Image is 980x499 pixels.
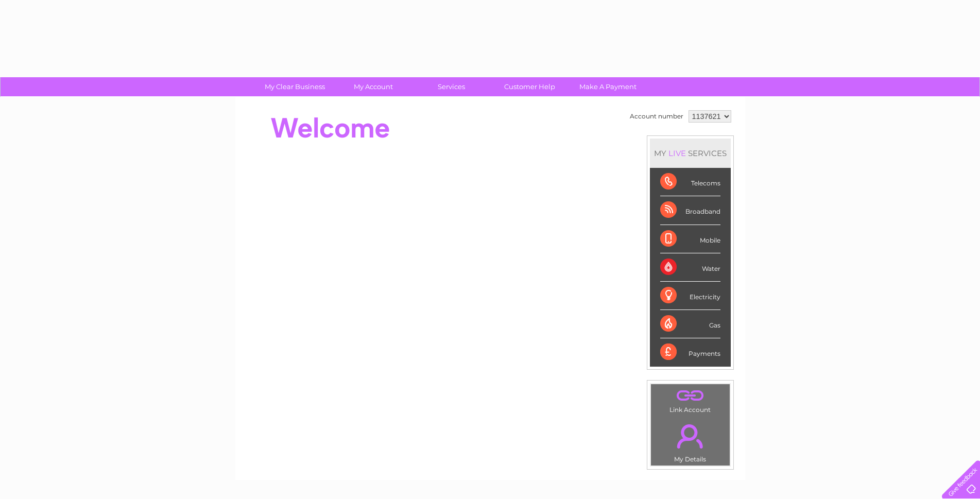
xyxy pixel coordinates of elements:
a: Services [409,77,494,96]
div: Broadband [660,196,720,225]
a: My Clear Business [252,77,337,96]
a: . [654,387,727,405]
div: Gas [660,310,720,338]
td: My Details [650,416,730,466]
a: . [654,418,727,454]
div: Electricity [660,282,720,310]
td: Link Account [650,384,730,416]
div: LIVE [666,148,688,158]
div: MY SERVICES [650,139,731,168]
div: Telecoms [660,168,720,196]
div: Water [660,253,720,282]
div: Payments [660,338,720,366]
a: Customer Help [487,77,572,96]
div: Mobile [660,225,720,253]
td: Account number [627,108,686,125]
a: Make A Payment [565,77,650,96]
a: My Account [331,77,416,96]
